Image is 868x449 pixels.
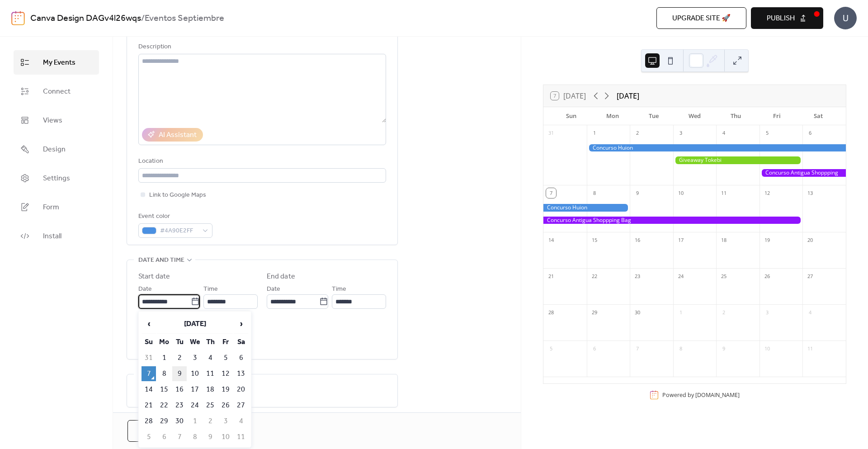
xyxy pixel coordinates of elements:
td: 31 [142,350,156,365]
td: 30 [172,414,187,429]
div: 16 [632,235,642,245]
div: Wed [674,107,715,125]
div: Sun [551,107,592,125]
td: 25 [203,398,217,413]
th: [DATE] [157,314,233,334]
div: 30 [632,307,642,317]
div: 2 [632,128,642,138]
a: [DOMAIN_NAME] [695,391,740,399]
button: Upgrade site 🚀 [656,7,746,29]
td: 23 [172,398,187,413]
div: Sat [797,107,839,125]
span: Link to Google Maps [149,190,206,201]
td: 8 [157,366,171,381]
a: Views [14,108,99,132]
div: End date [267,271,295,282]
td: 14 [142,382,156,397]
div: Thu [715,107,756,125]
td: 24 [188,398,202,413]
div: 7 [632,344,642,354]
span: Settings [43,173,70,184]
td: 1 [157,350,171,365]
td: 26 [218,398,233,413]
span: ‹ [142,315,156,333]
div: Fri [756,107,797,125]
th: Mo [157,335,171,350]
div: 10 [676,188,686,198]
td: 11 [203,366,217,381]
b: / [141,10,145,27]
div: 8 [590,188,599,198]
td: 2 [203,414,217,429]
div: 24 [676,271,686,281]
div: 6 [805,128,815,138]
td: 12 [218,366,233,381]
div: 17 [676,235,686,245]
span: Views [43,115,62,126]
td: 13 [234,366,248,381]
span: My Events [43,57,75,68]
a: Design [14,137,99,161]
span: Time [203,284,218,295]
div: 19 [762,235,772,245]
a: Connect [14,79,99,104]
img: logo [11,11,25,25]
td: 16 [172,382,187,397]
td: 10 [188,366,202,381]
td: 7 [142,366,156,381]
b: Eventos Septiembre [145,10,224,27]
td: 9 [203,430,217,444]
a: Settings [14,166,99,190]
span: Time [332,284,346,295]
div: 27 [805,271,815,281]
td: 15 [157,382,171,397]
div: Location [138,156,384,167]
td: 2 [172,350,187,365]
div: [DATE] [617,90,639,101]
span: Date and time [138,255,184,266]
div: 4 [719,128,729,138]
div: 31 [546,128,556,138]
td: 3 [188,350,202,365]
td: 20 [234,382,248,397]
div: 11 [719,188,729,198]
div: 18 [719,235,729,245]
div: 1 [676,307,686,317]
th: Sa [234,335,248,350]
span: Design [43,144,66,155]
td: 9 [172,366,187,381]
button: Cancel [127,420,187,442]
div: 25 [719,271,729,281]
div: 5 [762,128,772,138]
div: 26 [762,271,772,281]
div: 11 [805,344,815,354]
div: 29 [590,307,599,317]
div: Concurso Antigua Shoppping Bag [543,217,802,224]
a: My Events [14,50,99,75]
td: 5 [142,430,156,444]
div: 13 [805,188,815,198]
div: 3 [676,128,686,138]
a: Install [14,224,99,248]
div: 8 [676,344,686,354]
div: 10 [762,344,772,354]
div: Start date [138,271,170,282]
div: 9 [719,344,729,354]
th: Th [203,335,217,350]
div: 7 [546,188,556,198]
td: 18 [203,382,217,397]
td: 4 [203,350,217,365]
div: 9 [632,188,642,198]
span: Upgrade site 🚀 [672,13,731,24]
td: 21 [142,398,156,413]
td: 3 [218,414,233,429]
th: Tu [172,335,187,350]
div: Tue [633,107,674,125]
td: 6 [157,430,171,444]
div: 20 [805,235,815,245]
div: Concurso Huion [543,204,630,212]
td: 7 [172,430,187,444]
div: 4 [805,307,815,317]
td: 8 [188,430,202,444]
td: 11 [234,430,248,444]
